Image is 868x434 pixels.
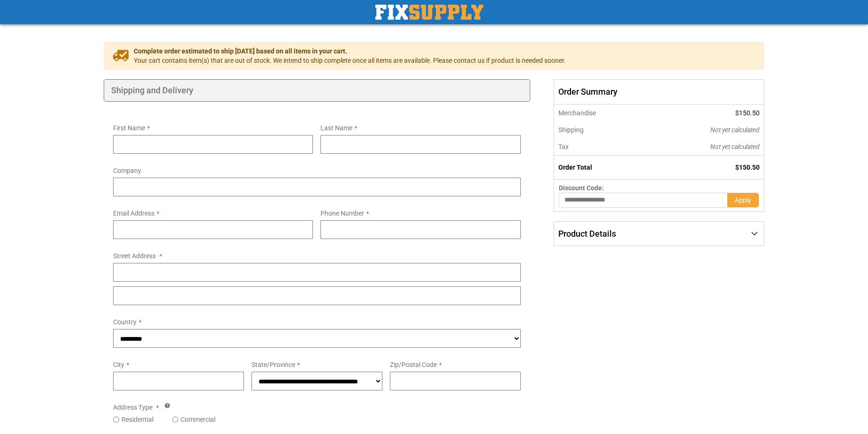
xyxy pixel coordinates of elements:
span: $150.50 [735,164,760,171]
span: Order Summary [554,79,764,105]
button: Apply [727,193,759,208]
span: First Name [113,124,145,132]
th: Tax [554,138,647,156]
span: Address Type [113,404,152,411]
span: Product Details [558,229,616,239]
img: Fix Industrial Supply [375,5,483,20]
span: Complete order estimated to ship [DATE] based on all items in your cart. [134,46,566,56]
span: Discount Code: [559,184,604,192]
span: Not yet calculated [710,126,760,134]
span: Country [113,318,137,326]
a: store logo [375,5,483,20]
span: Last Name [320,124,352,132]
span: Apply [735,196,751,204]
span: Shipping [558,126,584,134]
span: $150.50 [735,109,760,117]
span: Not yet calculated [710,143,760,150]
th: Merchandise [554,105,647,121]
label: Residential [122,415,153,424]
span: City [113,361,124,368]
label: Commercial [181,415,215,424]
span: Street Address [113,252,156,260]
span: Phone Number [320,210,364,217]
strong: Order Total [558,164,592,171]
span: Zip/Postal Code [390,361,437,368]
span: Your cart contains item(s) that are out of stock. We intend to ship complete once all items are a... [134,56,566,65]
span: Company [113,167,141,174]
span: Email Address [113,210,154,217]
div: Shipping and Delivery [104,79,530,102]
span: State/Province [251,361,295,368]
